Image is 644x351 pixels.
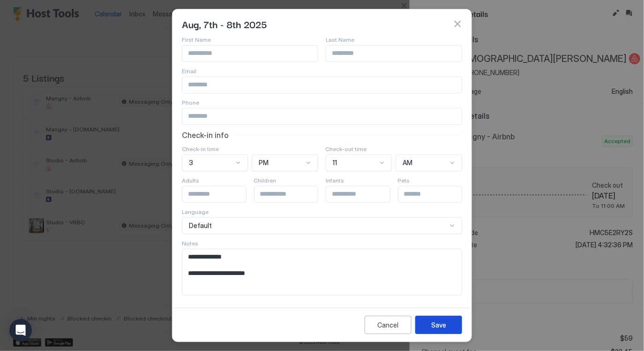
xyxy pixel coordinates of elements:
[182,36,211,43] span: First Name
[182,186,259,202] input: Input Field
[189,221,212,230] span: Default
[403,159,412,167] span: AM
[182,130,229,140] span: Check-in info
[378,320,399,330] div: Cancel
[255,186,331,202] input: Input Field
[182,46,318,61] input: Input Field
[182,208,209,215] span: Language
[182,145,219,153] span: Check-in time
[326,46,462,61] input: Input Field
[254,177,277,184] span: Children
[326,186,403,202] input: Input Field
[189,159,193,167] span: 3
[182,99,199,106] span: Phone
[182,68,196,75] span: Email
[259,159,269,167] span: PM
[182,249,462,295] textarea: Input Field
[182,177,199,184] span: Adults
[182,108,462,124] input: Input Field
[415,316,462,334] button: Save
[182,77,462,93] input: Input Field
[326,145,367,153] span: Check-out time
[182,240,198,247] span: Notes
[398,177,410,184] span: Pets
[9,319,32,342] div: Open Intercom Messenger
[182,17,267,31] span: Aug, 7th - 8th 2025
[326,36,354,43] span: Last Name
[326,177,344,184] span: Infants
[431,320,446,330] div: Save
[365,316,412,334] button: Cancel
[398,186,475,202] input: Input Field
[333,159,337,167] span: 11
